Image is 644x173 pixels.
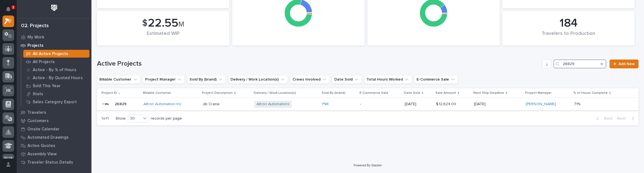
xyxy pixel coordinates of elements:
p: All Active Projects [33,51,68,56]
div: Notifications1 [7,7,14,16]
tr: 2682926829 Altron Automation Inc Jib CraneAltron Automatons PWI -[DATE]$ 12,624.00$ 12,624.00 [DA... [97,98,638,110]
p: Traveler Status Details [27,160,73,165]
button: Notifications [2,3,14,15]
p: Delivery / Work Location(s) [254,90,296,96]
p: 1 [12,5,14,9]
a: Customers [17,117,91,125]
button: Date Sold [332,75,362,84]
a: My Work [17,33,91,41]
span: 22.55 [148,17,178,29]
p: Sold This Year [33,84,61,89]
p: Sales Category Export [33,100,77,105]
p: E-Commerce Sale [359,90,388,96]
button: Crews Involved [290,75,330,84]
div: 184 [512,16,625,30]
p: Project Description [202,90,233,96]
button: Project Manager [143,75,185,84]
p: Projects [27,43,43,48]
p: $ 12,624.00 [436,101,457,107]
p: Travelers [27,110,46,115]
button: E-Commerce Sale [414,75,458,84]
a: Onsite Calendar [17,125,91,133]
p: Automated Drawings [27,135,69,140]
p: My Work [27,35,44,40]
img: Workspace Logo [49,3,59,13]
a: All Active Projects [21,50,91,58]
p: Sold By (brand) [322,90,345,96]
a: Automated Drawings [17,133,91,141]
p: % of Hours Complete [573,90,608,96]
p: All Projects [33,60,55,64]
span: M [178,21,184,28]
a: All Projects [21,58,91,66]
p: Billable Customer [143,90,171,96]
div: 02. Projects [21,23,49,29]
a: Active Quotes [17,141,91,150]
p: records per page [151,116,182,121]
a: Assembly View [17,150,91,158]
p: Next Ship Deadline [473,90,504,96]
a: Powered By Stacker [354,164,382,167]
a: Sales Category Export [21,98,91,106]
p: Date Sold [404,90,420,96]
p: [DATE] [474,102,521,107]
span: Back [601,116,613,121]
button: Back [592,116,615,121]
a: Projects [17,41,91,50]
div: Estimated WIP [106,31,220,42]
p: Sale Amount [435,90,456,96]
p: Customers [27,118,49,123]
a: Sold This Year [21,82,91,90]
h1: Active Projects [97,60,540,68]
p: Jib Crane [202,102,250,107]
a: Altron Automatons [256,102,289,107]
p: Active - By % of Hours [33,68,76,73]
a: Active - By % of Hours [21,66,91,74]
p: Active Quotes [27,143,55,148]
a: Traveler Status Details [17,158,91,166]
a: [PERSON_NAME] [526,102,556,107]
div: Travelers to Production [512,31,625,42]
a: Add New [609,60,638,68]
span: Next [617,116,629,121]
button: Next [615,116,638,121]
p: Assembly View [27,152,57,157]
p: 26829 [115,101,128,107]
div: 30 [128,116,141,122]
p: - [360,102,400,107]
p: 71% [574,101,581,107]
button: Sold By (brand) [187,75,226,84]
span: $ [142,18,147,29]
a: Stats [21,90,91,98]
p: Project ID [101,90,117,96]
a: Active - By Quoted Hours [21,74,91,82]
p: Show [116,116,125,121]
a: Travelers [17,108,91,117]
button: Billable Customer [97,75,140,84]
p: [DATE] [405,102,432,107]
a: Altron Automation Inc [143,102,181,107]
input: Search [553,60,606,68]
p: Active - By Quoted Hours [33,76,83,81]
span: Add New [619,62,635,66]
p: Project Manager [525,90,551,96]
button: Delivery / Work Location(s) [228,75,288,84]
p: Onsite Calendar [27,127,60,132]
p: Stats [33,92,43,97]
button: Total Hours Worked [364,75,412,84]
p: 1 of 1 [97,112,113,125]
a: PWI [322,102,329,107]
